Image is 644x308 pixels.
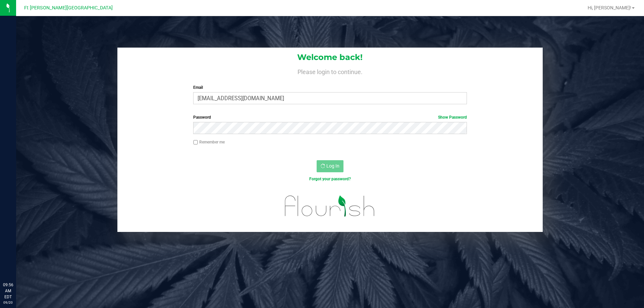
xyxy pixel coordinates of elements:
[117,67,543,75] h4: Please login to continue.
[588,5,631,10] span: Hi, [PERSON_NAME]!
[193,115,211,120] span: Password
[24,5,113,11] span: Ft [PERSON_NAME][GEOGRAPHIC_DATA]
[3,282,13,300] p: 09:56 AM EDT
[193,84,467,90] label: Email
[3,300,13,305] p: 09/20
[277,189,383,223] img: flourish_logo.svg
[317,160,343,172] button: Log In
[326,163,339,169] span: Log In
[438,115,467,120] a: Show Password
[193,140,198,145] input: Remember me
[117,53,543,62] h1: Welcome back!
[193,139,225,145] label: Remember me
[309,177,351,181] a: Forgot your password?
